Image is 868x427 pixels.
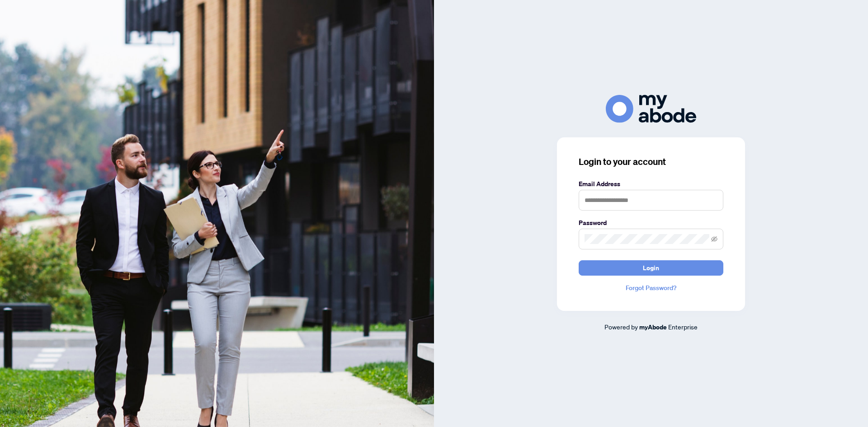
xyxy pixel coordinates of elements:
span: eye-invisible [711,236,717,242]
span: Enterprise [668,323,698,331]
a: myAbode [639,322,667,332]
img: ma-logo [606,95,696,122]
a: Forgot Password? [579,283,723,293]
label: Password [579,218,723,228]
span: Login [643,261,659,275]
button: Login [579,260,723,276]
span: Powered by [604,323,638,331]
label: Email Address [579,179,723,189]
h3: Login to your account [579,155,723,168]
